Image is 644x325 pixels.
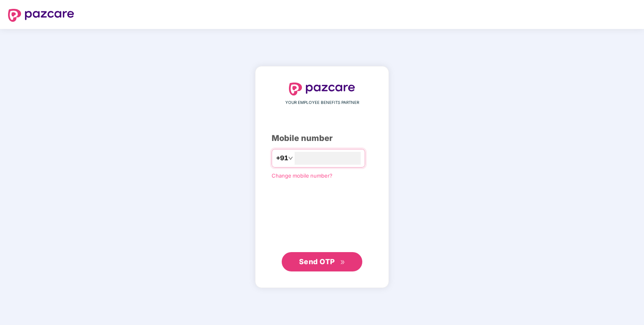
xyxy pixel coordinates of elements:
[276,153,288,163] span: +91
[272,172,332,179] a: Change mobile number?
[272,132,372,145] div: Mobile number
[299,257,335,266] span: Send OTP
[282,252,362,271] button: Send OTPdouble-right
[289,83,355,95] img: logo
[340,260,345,265] span: double-right
[285,99,359,106] span: YOUR EMPLOYEE BENEFITS PARTNER
[8,9,74,22] img: logo
[288,156,293,161] span: down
